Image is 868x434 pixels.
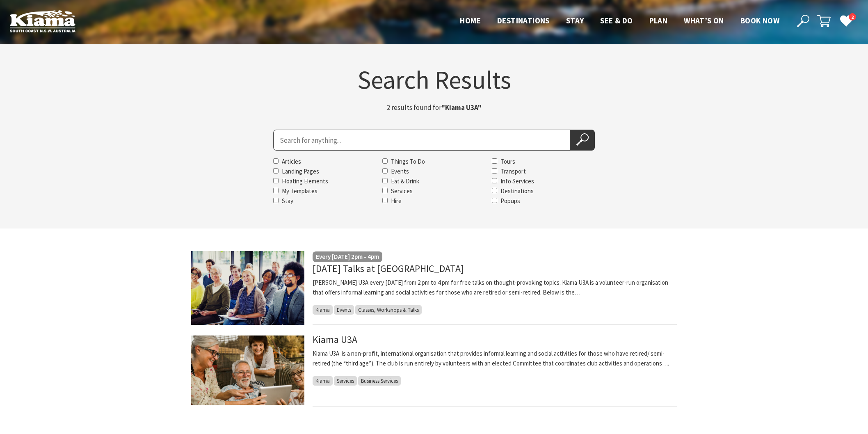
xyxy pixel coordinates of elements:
[497,16,550,25] span: Destinations
[500,177,534,185] label: Info Services
[849,13,856,21] span: 2
[313,333,357,346] a: Kiama U3A
[391,158,425,165] label: Things To Do
[500,187,534,195] label: Destinations
[452,14,788,28] nav: Main Menu
[358,376,401,386] span: Business Services
[684,16,724,25] span: What’s On
[316,252,379,262] p: Every [DATE] 2pm - 4pm
[313,349,677,368] p: Kiama U3A is a non-profit, international organisation that provides informal learning and social ...
[649,16,668,25] span: Plan
[313,262,464,275] a: [DATE] Talks at [GEOGRAPHIC_DATA]
[334,376,357,386] span: Services
[500,197,520,205] label: Popups
[282,197,293,205] label: Stay
[191,67,677,92] h1: Search Results
[391,187,413,195] label: Services
[313,305,333,315] span: Kiama
[313,376,333,386] span: Kiama
[500,158,515,165] label: Tours
[391,177,419,185] label: Eat & Drink
[840,14,852,27] a: 2
[282,167,319,175] label: Landing Pages
[273,130,570,151] input: Search for:
[500,167,526,175] label: Transport
[282,177,328,185] label: Floating Elements
[331,102,537,113] p: 2 results found for
[282,158,301,165] label: Articles
[313,278,677,297] p: [PERSON_NAME] U3A every [DATE] from 2 pm to 4 pm for free talks on thought-provoking topics. Kiam...
[566,16,584,25] span: Stay
[740,16,779,25] span: Book now
[441,103,482,112] strong: "Kiama U3A"
[600,16,633,25] span: See & Do
[391,167,409,175] label: Events
[282,187,318,195] label: My Templates
[391,197,402,205] label: Hire
[10,10,75,32] img: Kiama Logo
[355,305,422,315] span: Classes, Workshops & Talks
[334,305,354,315] span: Events
[460,16,481,25] span: Home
